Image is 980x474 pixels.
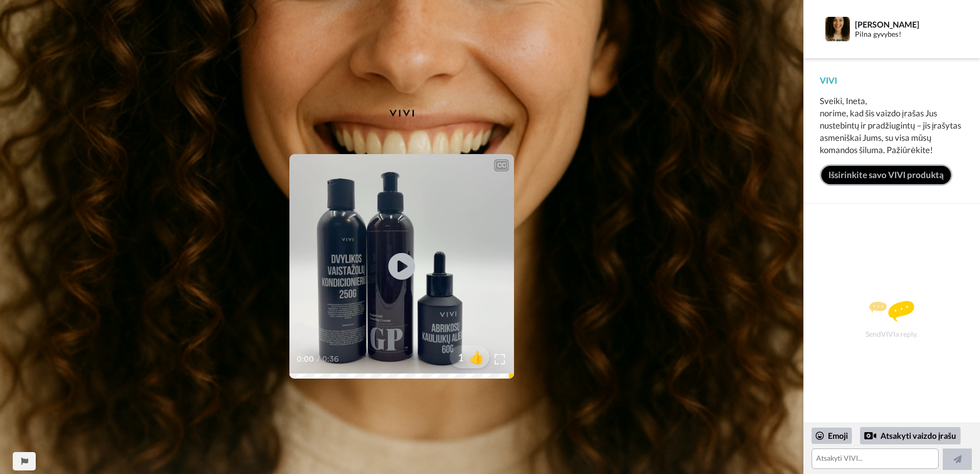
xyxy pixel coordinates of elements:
[820,95,964,156] div: Sveiki, Ineta, norime, kad šis vaizdo įrašas Jus nustebintų ir pradžiugintų – jis įrašytas asmeni...
[495,160,508,170] div: CC
[495,354,505,364] img: Full screen
[450,350,464,364] span: 1
[316,353,320,365] span: /
[450,345,489,368] button: 1👍
[860,427,960,444] div: Atsakyti vaizdo įrašu
[869,301,914,321] img: message.svg
[864,430,876,442] div: Reply by Video
[825,17,850,41] img: Profile Image
[817,221,966,417] div: Send VIVI a reply.
[820,74,964,87] div: VIVI
[464,349,489,365] span: 👍
[855,30,963,39] div: Pilna gyvybes!
[812,428,852,444] div: Emoji
[381,93,422,134] img: 82ca03c0-ae48-4968-b5c3-f088d9de5c8a
[297,353,314,365] span: 0:00
[855,19,963,29] div: [PERSON_NAME]
[322,353,340,365] span: 0:36
[820,164,952,186] a: Išsirinkite savo VIVI produktą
